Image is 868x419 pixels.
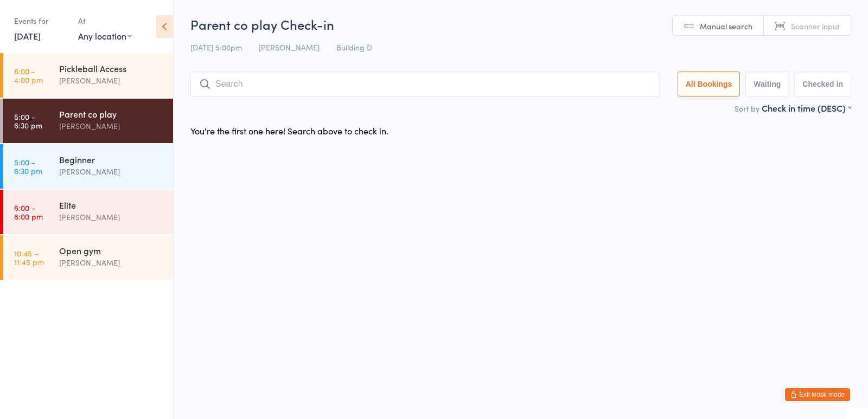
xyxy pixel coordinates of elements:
[59,120,164,132] div: [PERSON_NAME]
[59,153,164,165] div: Beginner
[14,112,42,130] time: 5:00 - 6:30 pm
[3,190,173,234] a: 6:00 -8:00 pmElite[PERSON_NAME]
[59,199,164,211] div: Elite
[791,21,840,31] span: Scanner input
[14,67,43,84] time: 6:00 - 4:00 pm
[735,103,759,114] label: Sort by
[14,158,42,175] time: 5:00 - 6:30 pm
[678,72,741,96] button: All Bookings
[78,12,132,30] div: At
[3,144,173,189] a: 5:00 -6:30 pmBeginner[PERSON_NAME]
[59,165,164,178] div: [PERSON_NAME]
[3,53,173,98] a: 6:00 -4:00 pmPickleball Access[PERSON_NAME]
[190,125,388,137] div: You're the first one here! Search above to check in.
[59,244,164,256] div: Open gym
[259,42,320,53] span: [PERSON_NAME]
[78,30,132,42] div: Any location
[14,12,67,30] div: Events for
[59,256,164,269] div: [PERSON_NAME]
[59,74,164,87] div: [PERSON_NAME]
[785,388,850,401] button: Exit kiosk mode
[14,30,41,42] a: [DATE]
[762,102,851,114] div: Check in time (DESC)
[14,249,44,266] time: 10:45 - 11:45 pm
[3,99,173,143] a: 5:00 -6:30 pmParent co play[PERSON_NAME]
[14,203,43,221] time: 6:00 - 8:00 pm
[3,235,173,280] a: 10:45 -11:45 pmOpen gym[PERSON_NAME]
[59,62,164,74] div: Pickleball Access
[59,108,164,120] div: Parent co play
[336,42,372,53] span: Building D
[745,72,789,96] button: Waiting
[190,42,242,53] span: [DATE] 5:00pm
[190,72,660,96] input: Search
[59,211,164,223] div: [PERSON_NAME]
[794,72,851,96] button: Checked in
[190,15,851,33] h2: Parent co play Check-in
[700,21,752,31] span: Manual search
